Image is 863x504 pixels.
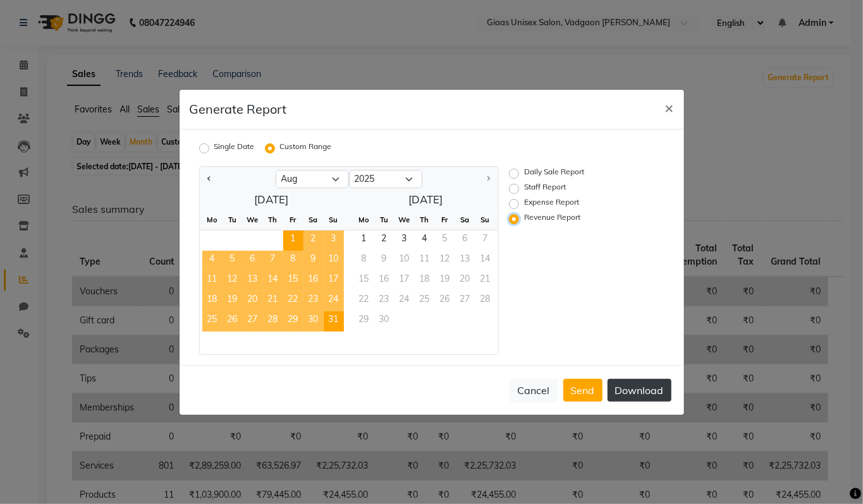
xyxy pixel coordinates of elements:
span: 30 [303,311,324,332]
span: 24 [324,291,344,311]
span: 15 [283,271,303,291]
h5: Generate Report [190,100,287,119]
div: Thursday, August 28, 2025 [263,311,283,332]
span: 27 [243,311,263,332]
span: 8 [283,251,303,271]
span: 28 [263,311,283,332]
div: Sunday, August 10, 2025 [324,251,344,271]
span: 22 [283,291,303,311]
div: Th [415,210,435,230]
span: 4 [202,251,223,271]
div: Thursday, August 7, 2025 [263,251,283,271]
div: Tuesday, August 5, 2025 [223,251,243,271]
div: Tuesday, August 26, 2025 [223,311,243,332]
label: Custom Range [280,141,332,156]
div: Mo [354,210,374,230]
label: Staff Report [524,181,566,196]
div: Saturday, August 23, 2025 [303,291,324,311]
div: Monday, August 11, 2025 [202,271,223,291]
select: Select month [276,170,349,189]
span: 9 [303,251,324,271]
div: Monday, August 4, 2025 [202,251,223,271]
div: Friday, August 15, 2025 [283,271,303,291]
span: 10 [324,251,344,271]
label: Revenue Report [524,212,580,227]
span: 20 [243,291,263,311]
div: Saturday, August 30, 2025 [303,311,324,332]
span: 21 [263,291,283,311]
div: Monday, August 18, 2025 [202,291,223,311]
span: 17 [324,271,344,291]
span: 13 [243,271,263,291]
div: Wednesday, August 20, 2025 [243,291,263,311]
div: Friday, August 22, 2025 [283,291,303,311]
div: Th [263,210,283,230]
div: Monday, August 25, 2025 [202,311,223,332]
span: 11 [202,271,223,291]
div: Monday, September 1, 2025 [354,231,374,251]
div: Tu [223,210,243,230]
div: Fr [435,210,455,230]
button: Download [608,379,671,402]
button: Previous month [205,169,215,189]
div: Tuesday, August 19, 2025 [223,291,243,311]
span: 14 [263,271,283,291]
div: Sunday, August 31, 2025 [324,311,344,332]
label: Expense Report [524,196,579,212]
span: 2 [303,231,324,251]
div: Su [475,210,496,230]
div: Saturday, August 9, 2025 [303,251,324,271]
div: Sunday, August 3, 2025 [324,231,344,251]
span: 1 [354,231,374,251]
label: Daily Sale Report [524,166,584,181]
span: 1 [283,231,303,251]
div: Mo [202,210,223,230]
span: × [665,98,674,117]
div: Sunday, August 17, 2025 [324,271,344,291]
div: Thursday, August 21, 2025 [263,291,283,311]
div: Su [324,210,344,230]
div: Saturday, August 2, 2025 [303,231,324,251]
div: Sunday, August 24, 2025 [324,291,344,311]
span: 23 [303,291,324,311]
span: 3 [324,231,344,251]
span: 2 [374,231,395,251]
span: 29 [283,311,303,332]
span: 19 [223,291,243,311]
span: 16 [303,271,324,291]
span: 3 [395,231,415,251]
div: Friday, August 29, 2025 [283,311,303,332]
div: Thursday, August 14, 2025 [263,271,283,291]
div: Wednesday, August 27, 2025 [243,311,263,332]
div: Sa [303,210,324,230]
div: We [243,210,263,230]
span: 25 [202,311,223,332]
button: Cancel [510,378,558,402]
div: Tuesday, August 12, 2025 [223,271,243,291]
div: Tu [374,210,395,230]
button: Send [563,379,603,402]
label: Single Date [214,141,255,156]
select: Select year [349,170,422,189]
div: Friday, August 1, 2025 [283,231,303,251]
div: Wednesday, August 6, 2025 [243,251,263,271]
div: Thursday, September 4, 2025 [415,231,435,251]
span: 7 [263,251,283,271]
span: 18 [202,291,223,311]
div: Tuesday, September 2, 2025 [374,231,395,251]
div: We [395,210,415,230]
div: Saturday, August 16, 2025 [303,271,324,291]
span: 6 [243,251,263,271]
div: Wednesday, August 13, 2025 [243,271,263,291]
div: Friday, August 8, 2025 [283,251,303,271]
span: 12 [223,271,243,291]
div: Wednesday, September 3, 2025 [395,231,415,251]
div: Fr [283,210,303,230]
button: Close [655,90,684,125]
span: 26 [223,311,243,332]
span: 5 [223,251,243,271]
div: Sa [455,210,475,230]
span: 4 [415,231,435,251]
span: 31 [324,311,344,332]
